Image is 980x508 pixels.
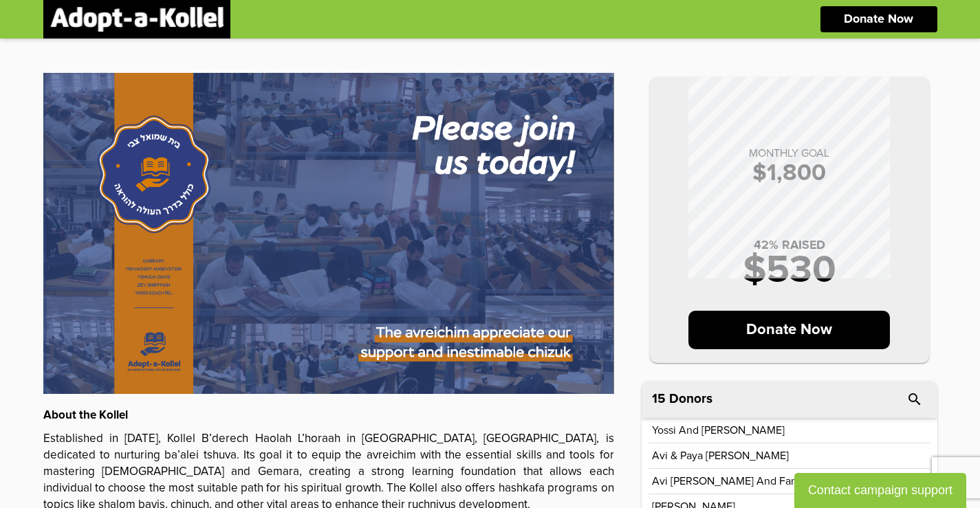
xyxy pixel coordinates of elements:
[664,148,915,159] p: MONTHLY GOAL
[688,311,890,349] p: Donate Now
[669,393,712,406] p: Donors
[844,13,913,25] p: Donate Now
[794,473,966,508] button: Contact campaign support
[652,425,785,436] p: Yossi and [PERSON_NAME]
[664,162,915,185] p: $
[652,393,666,406] span: 15
[43,73,614,394] img: lNFJI31BgA.bseUjMn0dG.jpg
[43,410,128,421] strong: About the Kollel
[652,476,811,487] p: Avi [PERSON_NAME] and Family
[652,450,789,461] p: Avi & Paya [PERSON_NAME]
[50,7,224,32] img: logonobg.png
[906,391,923,408] i: search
